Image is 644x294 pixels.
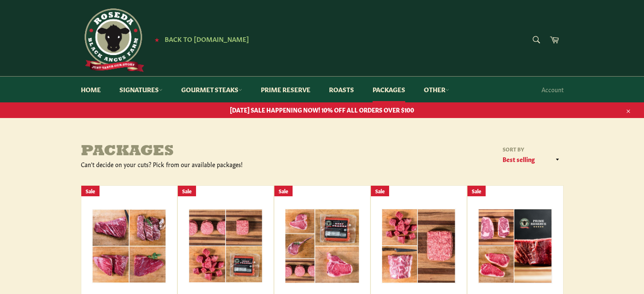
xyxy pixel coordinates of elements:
span: Back to [DOMAIN_NAME] [165,34,249,43]
span: ★ [155,36,159,43]
img: Passport Pack [92,209,166,283]
a: Gourmet Steaks [173,77,251,102]
img: Grill Master Pack [285,209,359,283]
a: Signatures [111,77,171,102]
div: Sale [178,186,196,196]
img: Host With The Most [381,209,456,283]
div: Sale [274,186,293,196]
label: Sort by [500,146,564,153]
div: Can't decide on your cuts? Pick from our available packages! [81,160,322,168]
div: Sale [371,186,389,196]
img: Favorites Sampler [188,209,263,283]
img: Roseda Beef [81,8,144,72]
a: Account [537,77,568,102]
a: ★ Back to [DOMAIN_NAME] [150,36,249,43]
img: Prime Reserve Basics Bundle [478,209,553,283]
a: Home [72,77,109,102]
h1: Packages [81,143,322,160]
a: Roasts [321,77,362,102]
a: Other [415,77,458,102]
div: Sale [467,186,486,196]
a: Packages [364,77,414,102]
div: Sale [81,186,100,196]
a: Prime Reserve [252,77,319,102]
